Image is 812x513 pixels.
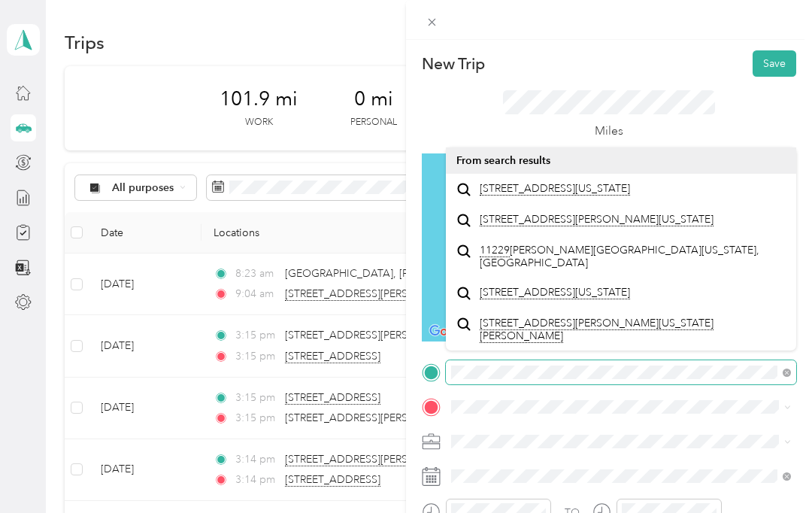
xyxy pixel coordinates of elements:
[426,322,475,341] img: Google
[426,322,475,341] a: Open this area in Google Maps (opens a new window)
[456,154,550,167] span: From search results
[422,53,485,74] p: New Trip
[480,244,786,270] span: [PERSON_NAME][GEOGRAPHIC_DATA][US_STATE], [GEOGRAPHIC_DATA]
[595,122,623,141] p: Miles
[728,429,812,513] iframe: Everlance-gr Chat Button Frame
[753,50,796,77] button: Save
